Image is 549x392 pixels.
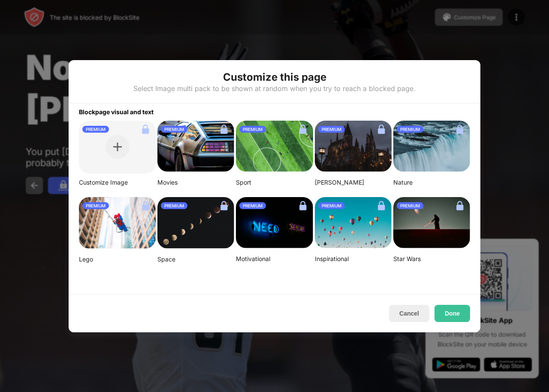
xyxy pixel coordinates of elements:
div: Nature [393,179,470,186]
img: alexis-fauvet-qfWf9Muwp-c-unsplash-small.png [236,197,313,249]
div: Sport [236,179,313,186]
img: linda-xu-KsomZsgjLSA-unsplash.png [157,197,234,249]
div: PREMIUM [161,202,187,209]
button: Done [434,305,470,322]
img: mehdi-messrro-gIpJwuHVwt0-unsplash-small.png [79,197,156,249]
button: Cancel [389,305,429,322]
div: Select Image multi pack to be shown at random when you try to reach a blocked page. [133,84,416,93]
img: lock.svg [296,199,310,213]
img: lock.svg [217,199,231,213]
div: PREMIUM [239,202,266,209]
div: PREMIUM [82,202,109,209]
img: lock.svg [139,122,152,136]
img: aditya-vyas-5qUJfO4NU4o-unsplash-small.png [315,121,392,172]
div: Inspirational [315,255,392,263]
img: ian-dooley-DuBNA1QMpPA-unsplash-small.png [315,197,392,249]
div: Space [157,255,234,263]
img: plus.svg [113,143,122,151]
img: image-22-small.png [393,197,470,249]
div: PREMIUM [239,126,266,133]
div: Customize this page [223,70,326,84]
div: Movies [157,179,234,186]
div: PREMIUM [82,126,109,133]
img: lock.svg [139,199,152,213]
img: aditya-chinchure-LtHTe32r_nA-unsplash.png [393,121,470,172]
img: lock.svg [296,122,310,136]
div: PREMIUM [318,202,345,209]
div: PREMIUM [161,126,187,133]
img: lock.svg [217,122,231,136]
div: Lego [79,255,156,263]
div: Customize Image [79,179,156,186]
img: image-26.png [157,121,234,172]
div: PREMIUM [397,202,423,209]
div: [PERSON_NAME] [315,179,392,186]
img: jeff-wang-p2y4T4bFws4-unsplash-small.png [236,121,313,172]
div: PREMIUM [397,126,423,133]
img: lock.svg [453,199,467,213]
img: lock.svg [374,199,388,213]
div: PREMIUM [318,126,345,133]
img: lock.svg [374,122,388,136]
div: Blockpage visual and text [69,103,480,115]
img: lock.svg [453,122,467,136]
div: Star Wars [393,255,470,263]
div: Motivational [236,255,313,263]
